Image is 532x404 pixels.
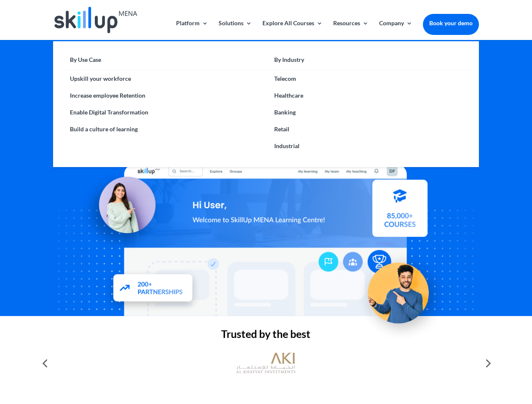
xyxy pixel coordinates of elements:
[266,104,470,121] a: Banking
[219,20,252,40] a: Solutions
[61,104,266,121] a: Enable Digital Transformation
[61,70,266,87] a: Upskill your workforce
[333,20,369,40] a: Resources
[54,7,137,33] img: Skillup Mena
[176,20,208,40] a: Platform
[266,54,470,70] a: By Industry
[53,329,479,343] h2: Trusted by the best
[236,348,295,378] img: al khayyat investments logo
[392,313,532,404] iframe: Chat Widget
[79,167,164,252] img: Learning Management Solution - SkillUp
[266,138,470,154] a: Industrial
[61,54,266,70] a: By Use Case
[379,20,412,40] a: Company
[266,87,470,104] a: Healthcare
[423,14,479,32] a: Book your demo
[266,70,470,87] a: Telecom
[262,20,323,40] a: Explore All Courses
[372,183,428,240] img: Courses library - SkillUp MENA
[104,266,202,312] img: Partners - SkillUp Mena
[61,87,266,104] a: Increase employee Retention
[266,121,470,138] a: Retail
[356,245,449,338] img: Upskill your workforce - SkillUp
[61,121,266,138] a: Build a culture of learning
